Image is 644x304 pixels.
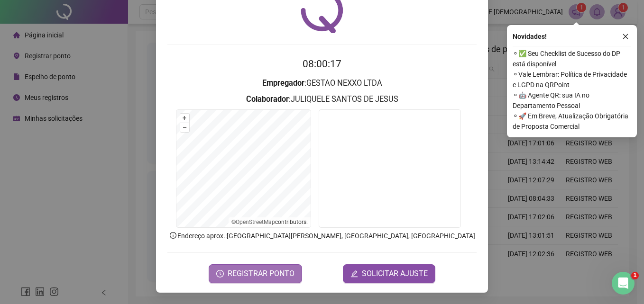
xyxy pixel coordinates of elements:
[262,79,304,88] strong: Empregador
[180,114,189,123] button: +
[303,58,341,70] time: 08:00:17
[350,270,358,277] span: edit
[362,268,428,279] span: SOLICITAR AJUSTE
[216,270,224,277] span: clock-circle
[513,90,631,111] span: ⚬ 🤖 Agente QR: sua IA no Departamento Pessoal
[167,93,477,106] h3: : JULIQUELE SANTOS DE JESUS
[209,264,302,283] button: REGISTRAR PONTO
[167,231,477,241] p: Endereço aprox. : [GEOGRAPHIC_DATA][PERSON_NAME], [GEOGRAPHIC_DATA], [GEOGRAPHIC_DATA]
[343,264,435,283] button: editSOLICITAR AJUSTE
[231,219,308,225] li: © contributors.
[513,31,547,42] span: Novidades !
[622,33,629,40] span: close
[167,77,477,89] h3: : GESTAO NEXXO LTDA
[228,268,294,279] span: REGISTRAR PONTO
[631,272,639,279] span: 1
[246,95,289,104] strong: Colaborador
[169,231,177,240] span: info-circle
[180,123,189,132] button: –
[236,219,275,225] a: OpenStreetMap
[513,48,631,69] span: ⚬ ✅ Seu Checklist de Sucesso do DP está disponível
[513,69,631,90] span: ⚬ Vale Lembrar: Política de Privacidade e LGPD na QRPoint
[612,272,635,295] iframe: Intercom live chat
[513,111,631,132] span: ⚬ 🚀 Em Breve, Atualização Obrigatória de Proposta Comercial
